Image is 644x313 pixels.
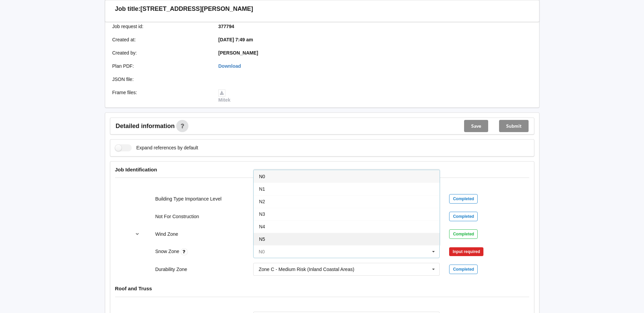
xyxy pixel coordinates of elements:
div: JSON file : [108,76,214,83]
a: Mitek [218,90,231,103]
span: N1 [259,186,265,192]
label: Snow Zone [155,249,181,254]
h4: Job Identification [115,166,529,173]
label: Expand references by default [115,144,198,151]
div: Completed [449,212,478,221]
span: N2 [259,199,265,204]
span: Detailed information [116,123,175,129]
label: Durability Zone [155,267,187,272]
a: Download [218,63,241,69]
div: Completed [449,265,478,274]
b: 377794 [218,24,234,29]
div: Input required [449,247,483,256]
div: Job request id : [108,23,214,30]
span: N5 [259,236,265,242]
span: N4 [259,224,265,229]
button: reference-toggle [131,228,144,240]
div: Zone C - Medium Risk (Inland Coastal Areas) [259,267,354,272]
b: [DATE] 7:49 am [218,37,253,42]
h4: Roof and Truss [115,285,529,292]
div: Frame files : [108,89,214,103]
label: Wind Zone [155,231,178,237]
b: [PERSON_NAME] [218,50,258,56]
h3: Job title: [115,5,141,13]
div: Plan PDF : [108,63,214,69]
label: Building Type Importance Level [155,196,221,202]
div: Completed [449,194,478,204]
span: N0 [259,174,265,179]
span: N3 [259,211,265,217]
div: Created by : [108,49,214,56]
div: Completed [449,229,478,239]
div: Created at : [108,36,214,43]
label: Not For Construction [155,214,199,219]
h3: [STREET_ADDRESS][PERSON_NAME] [141,5,253,13]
